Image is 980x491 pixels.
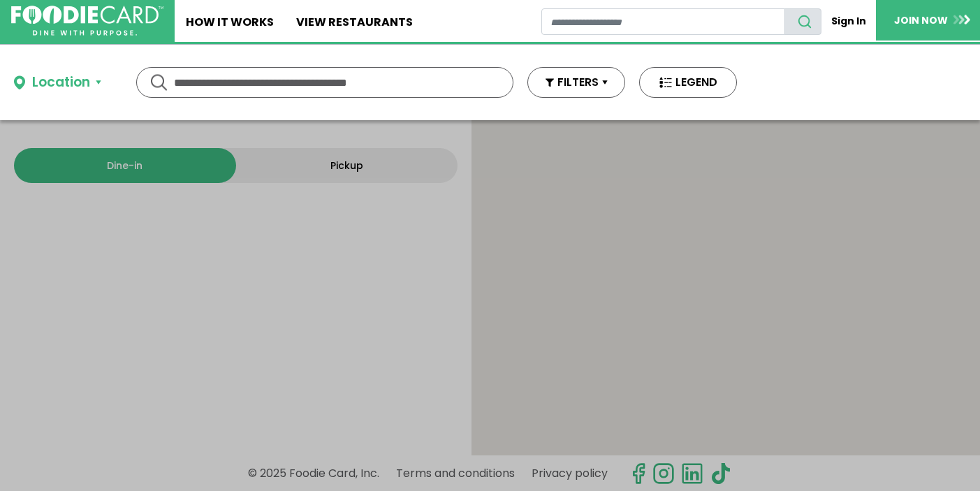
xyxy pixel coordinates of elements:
[527,67,625,98] button: FILTERS
[639,67,737,98] button: LEGEND
[784,8,821,35] button: search
[14,73,101,93] button: Location
[821,8,876,34] a: Sign In
[541,8,785,35] input: restaurant search
[32,73,90,93] div: Location
[11,6,163,36] img: FoodieCard; Eat, Drink, Save, Donate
